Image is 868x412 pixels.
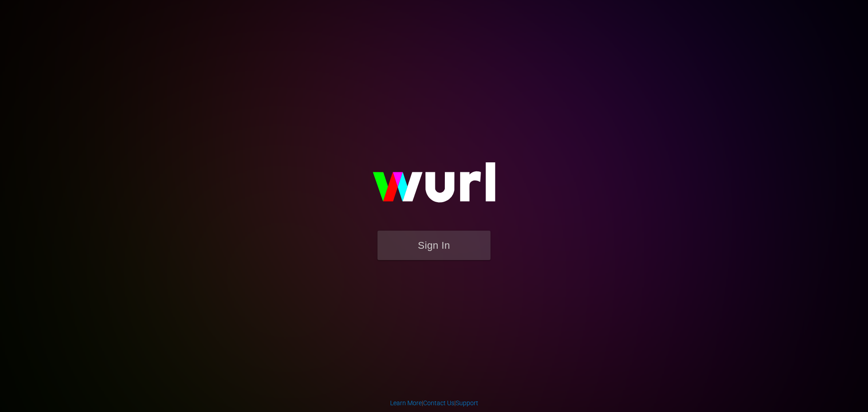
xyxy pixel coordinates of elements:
a: Contact Us [423,399,454,407]
img: wurl-logo-on-black-223613ac3d8ba8fe6dc639794a292ebdb59501304c7dfd60c99c58986ef67473.svg [344,143,524,231]
a: Support [456,399,478,407]
button: Sign In [377,231,491,260]
a: Learn More [390,399,422,407]
div: | | [390,398,478,407]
